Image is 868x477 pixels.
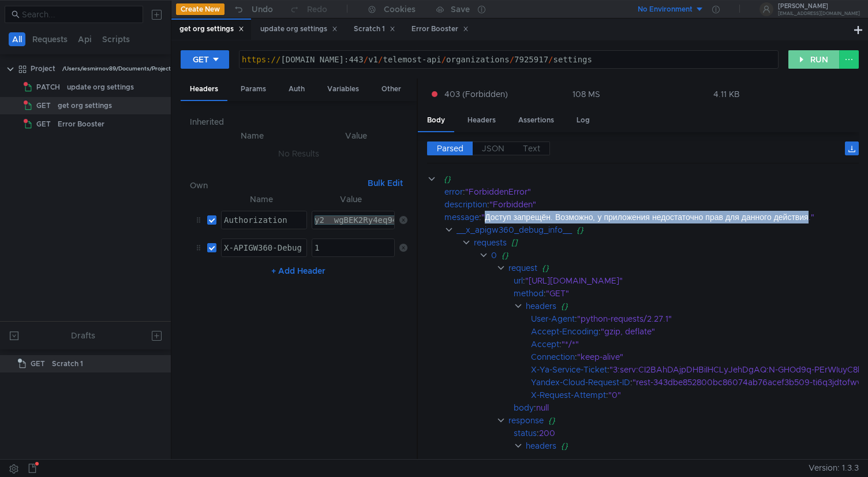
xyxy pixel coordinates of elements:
[411,23,469,35] div: Error Booster
[307,192,395,206] th: Value
[67,79,134,96] div: update org settings
[514,401,534,414] div: body
[531,312,575,325] div: User-Agent
[444,198,487,211] div: description
[29,32,71,46] button: Requests
[531,351,575,363] div: Connection
[514,427,537,439] div: status
[22,8,136,21] input: Search...
[526,300,556,312] div: headers
[181,79,227,101] div: Headers
[526,439,556,452] div: headers
[193,53,209,66] div: GET
[9,32,25,46] button: All
[74,32,95,46] button: Api
[231,79,275,100] div: Params
[318,79,368,100] div: Variables
[444,185,463,198] div: error
[491,249,497,262] div: 0
[307,2,327,16] div: Redo
[199,129,305,143] th: Name
[267,264,330,278] button: + Add Header
[509,110,563,131] div: Assertions
[437,143,463,154] span: Parsed
[179,23,244,35] div: get org settings
[573,89,600,99] div: 108 MS
[36,97,51,114] span: GET
[225,1,281,18] button: Undo
[281,1,335,18] button: Redo
[58,115,104,133] div: Error Booster
[778,3,860,9] div: [PERSON_NAME]
[181,50,229,69] button: GET
[567,110,599,131] div: Log
[31,355,45,372] span: GET
[531,389,606,401] div: X-Request-Attempt
[531,338,559,351] div: Accept
[31,60,55,77] div: Project
[444,211,479,223] div: message
[62,60,171,77] div: /Users/iesmirnov89/Documents/Project
[474,236,507,249] div: requests
[176,3,225,15] button: Create New
[444,88,508,100] span: 403 (Forbidden)
[508,414,544,427] div: response
[190,178,363,192] h6: Own
[252,2,273,16] div: Undo
[190,115,407,129] h6: Inherited
[482,143,504,154] span: JSON
[278,148,319,159] nz-embed-empty: No Results
[458,110,505,131] div: Headers
[531,376,630,389] div: Yandex-Cloud-Request-ID
[279,79,314,100] div: Auth
[384,2,416,16] div: Cookies
[788,50,840,69] button: RUN
[36,79,60,96] span: PATCH
[809,460,859,476] span: Version: 1.3.3
[457,223,572,236] div: __x_apigw360_debug_info__
[531,363,607,376] div: X-Ya-Service-Ticket
[354,23,395,35] div: Scratch 1
[36,115,51,133] span: GET
[514,274,523,287] div: url
[71,329,95,342] div: Drafts
[508,262,537,274] div: request
[52,355,83,372] div: Scratch 1
[216,192,308,206] th: Name
[514,287,544,300] div: method
[531,325,598,338] div: Accept-Encoding
[778,12,860,16] div: [EMAIL_ADDRESS][DOMAIN_NAME]
[99,32,133,46] button: Scripts
[418,110,454,132] div: Body
[451,5,470,13] div: Save
[305,129,407,143] th: Value
[58,97,112,114] div: get org settings
[638,4,693,15] div: No Environment
[363,176,407,190] button: Bulk Edit
[260,23,338,35] div: update org settings
[523,143,540,154] span: Text
[372,79,410,100] div: Other
[713,89,740,99] div: 4.11 KB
